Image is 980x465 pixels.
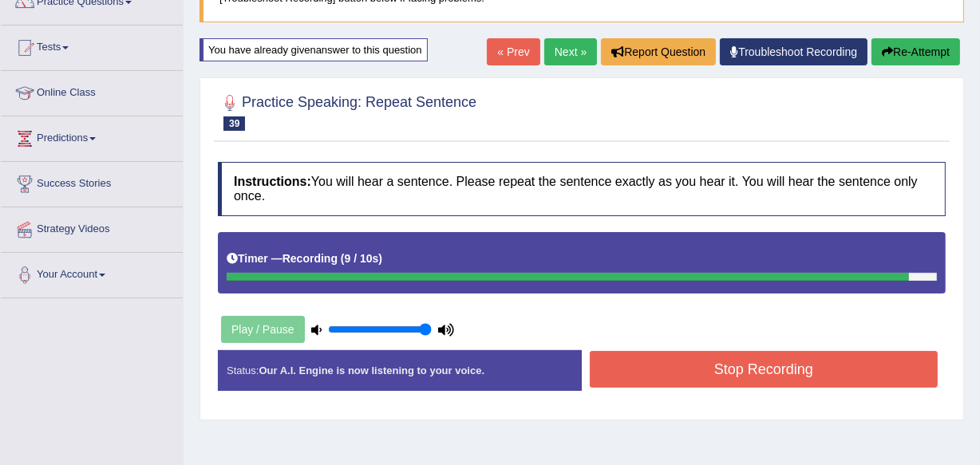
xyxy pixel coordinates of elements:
[345,252,379,265] b: 9 / 10s
[590,351,938,388] button: Stop Recording
[720,38,867,65] a: Troubleshoot Recording
[1,26,183,65] a: Tests
[544,38,597,65] a: Next »
[1,162,183,202] a: Success Stories
[871,38,960,65] button: Re-Attempt
[1,253,183,293] a: Your Account
[601,38,716,65] button: Report Question
[259,365,484,376] strong: Our A.I. Engine is now listening to your voice.
[283,252,338,265] b: Recording
[234,175,311,188] b: Instructions:
[487,38,539,65] a: « Prev
[341,252,345,265] b: (
[378,252,382,265] b: )
[200,38,428,61] div: You have already given answer to this question
[223,116,245,131] span: 39
[1,71,183,111] a: Online Class
[1,116,183,156] a: Predictions
[1,207,183,247] a: Strategy Videos
[218,91,476,131] h2: Practice Speaking: Repeat Sentence
[218,162,946,215] h4: You will hear a sentence. Please repeat the sentence exactly as you hear it. You will hear the se...
[218,350,582,391] div: Status:
[227,253,382,265] h5: Timer —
